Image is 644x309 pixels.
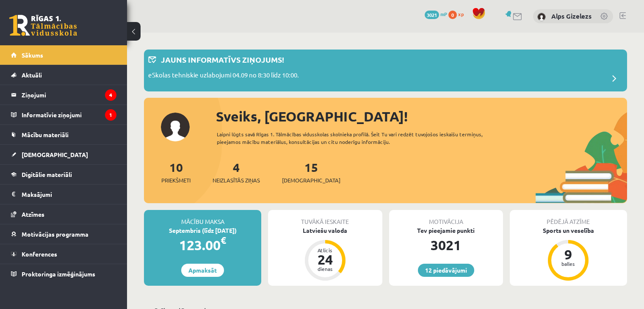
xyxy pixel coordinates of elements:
[268,226,382,235] div: Latviešu valoda
[22,85,116,105] legend: Ziņojumi
[282,160,340,185] a: 15[DEMOGRAPHIC_DATA]
[105,109,116,121] i: 1
[312,248,338,253] div: Atlicis
[11,105,116,124] a: Informatīvie ziņojumi1
[537,13,546,21] img: Alps Gizelezs
[144,226,261,235] div: Septembris (līdz [DATE])
[148,70,299,82] p: eSkolas tehniskie uzlabojumi 04.09 no 8:30 līdz 10:00.
[213,176,260,185] span: Neizlasītās ziņas
[213,160,260,185] a: 4Neizlasītās ziņas
[22,230,88,238] span: Motivācijas programma
[22,171,72,178] span: Digitālie materiāli
[11,145,116,164] a: [DEMOGRAPHIC_DATA]
[22,270,95,278] span: Proktoringa izmēģinājums
[510,210,627,226] div: Pēdējā atzīme
[144,210,261,226] div: Mācību maksa
[161,54,284,65] p: Jauns informatīvs ziņojums!
[22,105,116,124] legend: Informatīvie ziņojumi
[418,264,474,277] a: 12 piedāvājumi
[425,11,447,17] a: 3021 mP
[282,176,340,185] span: [DEMOGRAPHIC_DATA]
[440,11,447,17] span: mP
[216,106,627,127] div: Sveiks, [GEOGRAPHIC_DATA]!
[11,85,116,105] a: Ziņojumi4
[389,235,503,255] div: 3021
[161,160,191,185] a: 10Priekšmeti
[9,15,77,36] a: Rīgas 1. Tālmācības vidusskola
[448,11,457,19] span: 0
[181,264,224,277] a: Apmaksāt
[11,65,116,85] a: Aktuāli
[105,89,116,101] i: 4
[22,250,57,258] span: Konferences
[458,11,464,17] span: xp
[425,11,439,19] span: 3021
[11,125,116,144] a: Mācību materiāli
[11,185,116,204] a: Maksājumi
[556,248,581,261] div: 9
[448,11,468,17] a: 0 xp
[11,204,116,224] a: Atzīmes
[22,71,42,79] span: Aktuāli
[221,234,226,246] span: €
[11,264,116,284] a: Proktoringa izmēģinājums
[11,165,116,184] a: Digitālie materiāli
[510,226,627,235] div: Sports un veselība
[389,226,503,235] div: Tev pieejamie punkti
[268,210,382,226] div: Tuvākā ieskaite
[312,266,338,271] div: dienas
[11,244,116,264] a: Konferences
[161,176,191,185] span: Priekšmeti
[22,151,88,158] span: [DEMOGRAPHIC_DATA]
[148,54,623,87] a: Jauns informatīvs ziņojums! eSkolas tehniskie uzlabojumi 04.09 no 8:30 līdz 10:00.
[11,45,116,65] a: Sākums
[268,226,382,282] a: Latviešu valoda Atlicis 24 dienas
[312,253,338,266] div: 24
[22,210,44,218] span: Atzīmes
[556,261,581,266] div: balles
[22,51,43,59] span: Sākums
[217,130,507,146] div: Laipni lūgts savā Rīgas 1. Tālmācības vidusskolas skolnieka profilā. Šeit Tu vari redzēt tuvojošo...
[144,235,261,255] div: 123.00
[22,185,116,204] legend: Maksājumi
[11,224,116,244] a: Motivācijas programma
[22,131,69,138] span: Mācību materiāli
[551,12,591,20] a: Alps Gizelezs
[389,210,503,226] div: Motivācija
[510,226,627,282] a: Sports un veselība 9 balles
